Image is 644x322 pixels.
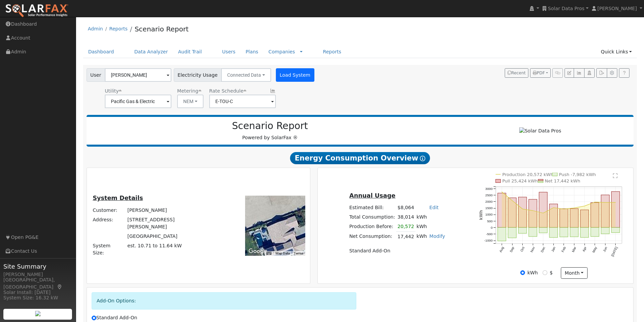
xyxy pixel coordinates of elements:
[57,284,63,290] a: Map
[580,210,589,227] rect: onclick=""
[498,193,506,227] rect: onclick=""
[348,246,446,255] td: Standard Add-On
[612,227,620,232] rect: onclick=""
[559,172,596,177] text: Push -7,982 kWh
[415,222,428,232] td: kWh
[570,209,578,228] rect: onclick=""
[520,270,525,275] input: kWh
[613,173,618,178] text: 
[582,246,588,252] text: Apr
[221,68,271,82] button: Connected Data
[415,232,428,242] td: kWh
[539,227,547,233] rect: onclick=""
[529,227,537,237] rect: onclick=""
[3,289,72,296] div: Solar Install: [DATE]
[266,251,271,256] button: Keyboard shortcuts
[485,213,493,216] text: 1000
[619,68,629,78] a: Help Link
[596,68,607,78] button: Export Interval Data
[217,46,241,58] a: Users
[109,26,127,31] a: Reports
[549,204,557,228] rect: onclick=""
[530,68,551,78] button: PDF
[135,25,189,33] a: Scenario Report
[105,68,171,82] input: Select a User
[318,46,346,58] a: Reports
[551,246,556,252] text: Jan
[177,95,204,108] button: NEM
[612,192,620,227] rect: onclick=""
[348,222,396,232] td: Production Before:
[498,227,506,241] rect: onclick=""
[209,88,246,94] span: Alias: H2ETOUDN
[508,198,516,227] rect: onclick=""
[92,241,126,258] td: System Size:
[549,227,557,238] rect: onclick=""
[396,203,415,213] td: $8,064
[92,215,126,231] td: Address:
[92,316,96,320] input: Standard Add-On
[129,46,173,58] a: Data Analyzer
[584,68,595,78] button: Login As
[484,239,493,242] text: -1000
[601,195,609,227] rect: onclick=""
[584,205,586,207] circle: onclick=""
[247,247,269,256] img: Google
[276,251,290,256] button: Map Data
[499,246,504,253] text: Aug
[485,200,493,203] text: 2000
[241,46,263,58] a: Plans
[126,241,213,258] td: System Size
[565,68,574,78] button: Edit User
[570,227,578,237] rect: onclick=""
[349,192,395,199] u: Annual Usage
[574,68,584,78] button: Multi-Series Graph
[348,232,396,242] td: Net Consumption:
[105,88,171,95] div: Utility
[420,156,425,161] i: Show Help
[519,227,527,233] rect: onclick=""
[607,68,617,78] button: Settings
[553,207,554,208] circle: onclick=""
[126,205,213,215] td: [PERSON_NAME]
[539,192,547,228] rect: onclick=""
[486,232,493,236] text: -500
[485,206,493,210] text: 1500
[294,251,303,255] a: Terms (opens in new tab)
[396,213,415,222] td: 38,014
[533,71,545,75] span: PDF
[561,246,567,253] text: Feb
[3,276,72,291] div: [GEOGRAPHIC_DATA], [GEOGRAPHIC_DATA]
[92,205,126,215] td: Customer:
[560,209,568,227] rect: onclick=""
[290,152,430,164] span: Energy Consumption Overview
[276,68,314,82] button: Load System
[592,246,598,253] text: May
[348,213,396,222] td: Total Consumption:
[511,200,513,201] circle: onclick=""
[561,267,588,279] button: month
[396,222,415,232] td: 20,572
[501,191,503,193] circle: onclick=""
[550,269,553,276] label: $
[529,199,537,227] rect: onclick=""
[88,26,103,31] a: Admin
[602,246,608,252] text: Jun
[571,246,577,253] text: Mar
[532,210,534,211] circle: onclick=""
[502,172,553,177] text: Production 20,572 kWh
[5,4,69,18] img: SolarFax
[247,247,269,256] a: Open this area in Google Maps (opens a new window)
[127,243,182,248] span: est. 10.71 to 11.64 kW
[3,262,72,271] span: Site Summary
[485,193,493,197] text: 2500
[540,246,546,253] text: Dec
[505,68,528,78] button: Recent
[527,269,538,276] label: kWh
[615,202,616,203] circle: onclick=""
[543,213,544,214] circle: onclick=""
[502,178,538,183] text: Pull 25,424 kWh
[530,246,535,253] text: Nov
[543,270,547,275] input: $
[605,202,606,203] circle: onclick=""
